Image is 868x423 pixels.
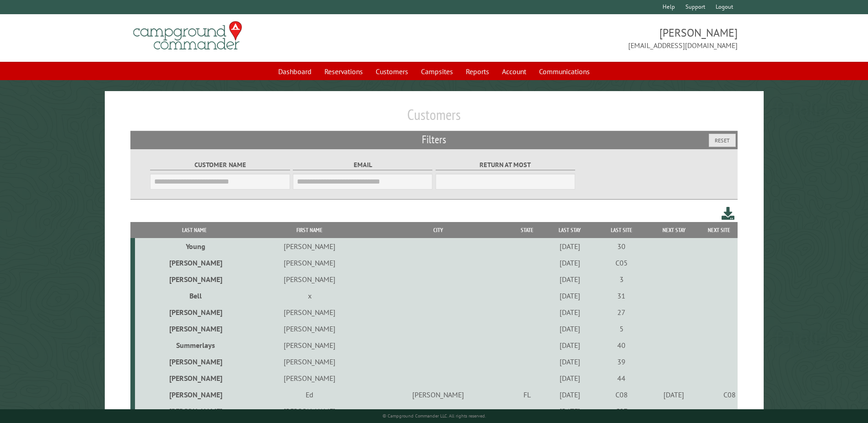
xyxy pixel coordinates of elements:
[596,255,647,271] td: C05
[254,287,366,304] td: x
[701,386,738,403] td: C08
[135,287,254,304] td: Bell
[135,320,254,337] td: [PERSON_NAME]
[415,63,458,80] a: Campsites
[596,370,647,386] td: 44
[254,271,366,287] td: [PERSON_NAME]
[366,222,511,238] th: City
[596,337,647,353] td: 40
[434,25,738,51] span: [PERSON_NAME] [EMAIL_ADDRESS][DOMAIN_NAME]
[254,255,366,271] td: [PERSON_NAME]
[545,324,594,333] div: [DATE]
[496,63,532,80] a: Account
[135,255,254,271] td: [PERSON_NAME]
[544,222,596,238] th: Last Stay
[545,374,594,383] div: [DATE]
[135,353,254,370] td: [PERSON_NAME]
[545,291,594,300] div: [DATE]
[273,63,317,80] a: Dashboard
[647,222,701,238] th: Next Stay
[366,386,511,403] td: [PERSON_NAME]
[135,386,254,403] td: [PERSON_NAME]
[135,337,254,353] td: Summerlays
[545,390,594,399] div: [DATE]
[135,370,254,386] td: [PERSON_NAME]
[436,160,575,170] label: Return at most
[701,222,738,238] th: Next Site
[135,304,254,320] td: [PERSON_NAME]
[293,160,432,170] label: Email
[596,320,647,337] td: 5
[545,308,594,317] div: [DATE]
[545,341,594,350] div: [DATE]
[254,337,366,353] td: [PERSON_NAME]
[319,63,368,80] a: Reservations
[130,18,245,54] img: Campground Commander
[648,390,699,399] div: [DATE]
[596,287,647,304] td: 31
[130,131,737,148] h2: Filters
[370,63,414,80] a: Customers
[254,353,366,370] td: [PERSON_NAME]
[135,238,254,255] td: Young
[254,304,366,320] td: [PERSON_NAME]
[135,271,254,287] td: [PERSON_NAME]
[596,222,647,238] th: Last Site
[545,357,594,366] div: [DATE]
[254,238,366,255] td: [PERSON_NAME]
[545,242,594,251] div: [DATE]
[254,320,366,337] td: [PERSON_NAME]
[254,386,366,403] td: Ed
[596,386,647,403] td: C08
[596,271,647,287] td: 3
[596,238,647,255] td: 30
[150,160,290,170] label: Customer Name
[511,386,544,403] td: FL
[596,304,647,320] td: 27
[254,370,366,386] td: [PERSON_NAME]
[460,63,495,80] a: Reports
[545,407,594,416] div: [DATE]
[722,205,735,222] a: Download this customer list (.csv)
[545,258,594,267] div: [DATE]
[130,106,737,131] h1: Customers
[511,222,544,238] th: State
[596,403,647,419] td: C07
[709,134,736,147] button: Reset
[383,413,486,419] small: © Campground Commander LLC. All rights reserved.
[596,353,647,370] td: 39
[135,403,254,419] td: [PERSON_NAME]
[254,222,366,238] th: First Name
[545,275,594,284] div: [DATE]
[254,403,366,419] td: [PERSON_NAME]
[534,63,595,80] a: Communications
[135,222,254,238] th: Last Name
